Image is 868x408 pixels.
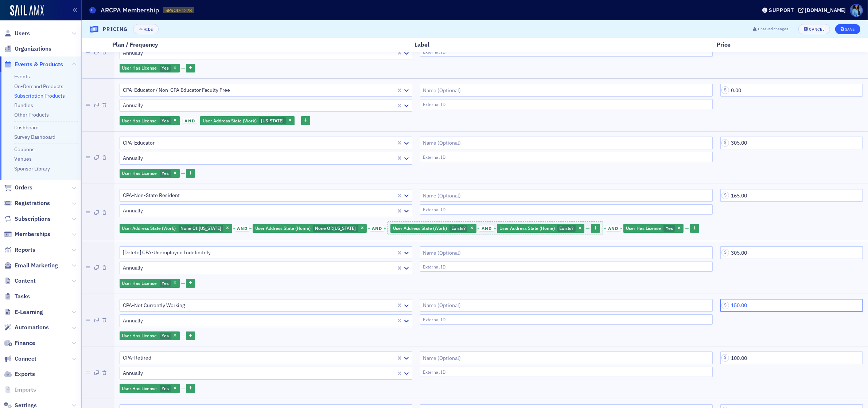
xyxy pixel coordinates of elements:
[14,165,50,172] a: Sponsor Library
[4,293,30,301] a: Tasks
[120,384,180,393] div: Yes
[850,4,863,17] span: Profile
[4,386,36,394] a: Imports
[15,45,51,53] span: Organizations
[122,170,157,176] span: User Has License
[420,352,713,364] input: Name (Optional)
[4,45,51,53] a: Organizations
[181,118,199,124] button: and
[14,73,30,80] a: Events
[4,246,35,254] a: Reports
[420,299,713,312] input: Name (Optional)
[420,84,713,97] input: Name (Optional)
[420,204,713,215] input: External ID
[333,225,356,231] span: [US_STATE]
[720,84,863,97] input: 0.00
[133,24,159,34] button: Hide
[15,339,35,347] span: Finance
[4,262,58,270] a: Email Marketing
[161,280,169,286] span: Yes
[835,24,860,34] button: Save
[15,60,63,68] span: Events & Products
[14,102,33,109] a: Bundles
[420,99,713,109] input: External ID
[720,352,863,364] input: 0.00
[14,156,32,162] a: Venues
[604,225,622,231] button: and
[199,225,221,231] span: [US_STATE]
[120,279,180,288] div: Yes
[4,355,36,363] a: Connect
[122,385,157,391] span: User Has License
[720,299,863,312] input: 0.00
[14,134,55,140] a: Survey Dashboard
[233,225,252,231] button: and
[4,60,63,68] a: Events & Products
[368,225,386,231] button: and
[120,116,180,125] div: Yes
[120,224,232,233] div: Arkansas
[4,370,35,378] a: Exports
[120,169,180,178] div: Yes
[15,323,49,331] span: Automations
[370,225,384,231] span: and
[560,225,572,231] span: Exists
[112,40,414,49] h3: Plan / Frequency
[809,27,825,31] div: Cancel
[420,246,713,259] input: Name (Optional)
[101,6,159,15] h1: ARCPA Membership
[122,118,157,123] span: User Has License
[161,65,169,71] span: Yes
[15,355,36,363] span: Connect
[4,339,35,347] a: Finance
[180,225,199,231] span: None Of :
[499,225,555,231] span: User Address State (Home)
[717,40,868,49] h3: Price
[4,184,32,192] a: Orders
[478,225,496,231] button: and
[463,225,466,231] span: ?
[253,224,367,233] div: Arkansas
[420,314,713,325] input: External ID
[720,189,863,202] input: 0.00
[183,118,197,124] span: and
[14,93,65,99] a: Subscription Products
[14,146,35,153] a: Coupons
[720,246,863,259] input: 0.00
[103,25,128,33] h4: Pricing
[4,230,50,238] a: Memberships
[4,323,49,331] a: Automations
[15,199,50,207] span: Registrations
[623,224,684,233] div: Yes
[758,26,788,32] span: Unsaved changes
[798,8,848,13] button: [DOMAIN_NAME]
[15,277,36,285] span: Content
[626,225,661,231] span: User Has License
[161,118,169,123] span: Yes
[4,199,50,207] a: Registrations
[666,225,673,231] span: Yes
[15,230,50,238] span: Memberships
[15,262,58,270] span: Email Marketing
[10,5,44,17] img: SailAMX
[122,65,157,71] span: User Has License
[122,280,157,286] span: User Has License
[15,386,36,394] span: Imports
[15,293,30,301] span: Tasks
[261,118,284,123] span: [US_STATE]
[15,184,32,192] span: Orders
[393,225,447,231] span: User Address State (Work)
[805,7,846,13] div: [DOMAIN_NAME]
[845,27,855,31] div: Save
[798,24,830,34] button: Cancel
[122,225,176,231] span: User Address State (Work)
[769,7,794,13] div: Support
[572,225,574,231] span: ?
[4,30,30,38] a: Users
[479,225,494,231] span: and
[122,333,157,338] span: User Has License
[720,137,863,149] input: 0.00
[15,215,51,223] span: Subscriptions
[451,225,463,231] span: Exists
